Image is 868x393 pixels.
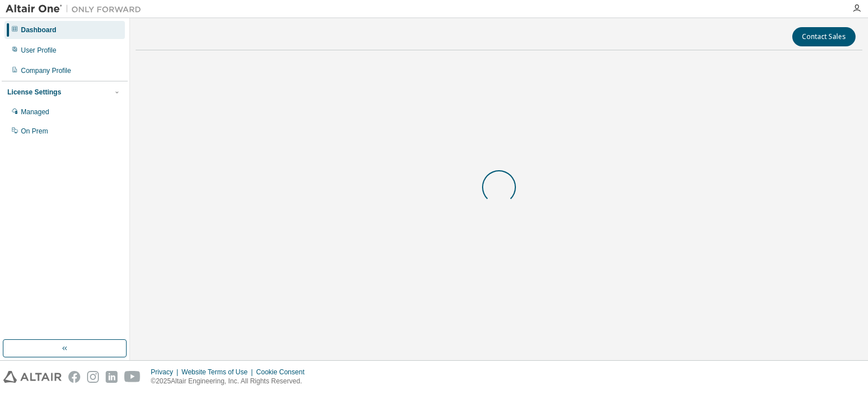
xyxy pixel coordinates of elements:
div: On Prem [21,127,48,136]
img: linkedin.svg [106,371,118,383]
div: Dashboard [21,25,57,34]
div: Website Terms of Use [181,368,256,377]
div: Managed [21,107,49,116]
img: instagram.svg [87,371,99,383]
p: © 2025 Altair Engineering, Inc. All Rights Reserved. [151,377,311,386]
img: Altair One [6,3,147,15]
div: Company Profile [21,66,71,75]
div: Cookie Consent [256,368,311,377]
div: License Settings [7,88,61,97]
div: User Profile [21,46,57,55]
img: youtube.svg [124,371,141,383]
div: Privacy [151,368,181,377]
button: Contact Sales [792,27,856,46]
img: altair_logo.svg [3,371,62,383]
img: facebook.svg [68,371,80,383]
